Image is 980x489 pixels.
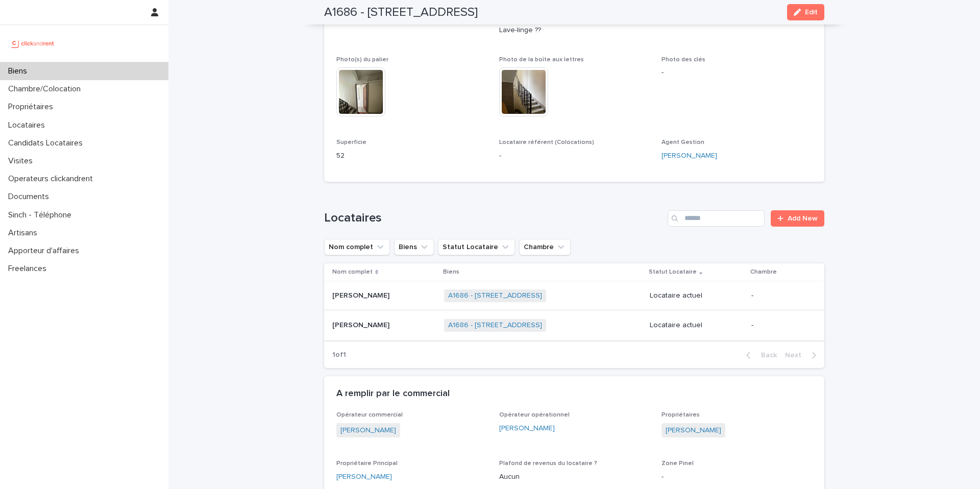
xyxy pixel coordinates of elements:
[4,228,45,238] p: Artisans
[438,239,515,255] button: Statut Locataire
[787,4,824,20] button: Edit
[785,352,807,359] span: Next
[336,472,392,482] a: [PERSON_NAME]
[336,139,366,145] span: Superficie
[340,425,396,436] a: [PERSON_NAME]
[755,352,777,359] span: Back
[336,412,403,418] span: Opérateur commercial
[788,215,818,222] span: Add New
[668,210,765,227] input: Search
[661,139,704,145] span: Agent Gestion
[771,210,824,227] a: Add New
[4,120,53,130] p: Locataires
[324,310,824,340] tr: [PERSON_NAME][PERSON_NAME] A1686 - [STREET_ADDRESS] Locataire actuel-
[4,246,87,256] p: Apporteur d'affaires
[499,472,650,482] p: Aucun
[499,412,570,418] span: Opérateur opérationnel
[661,412,700,418] span: Propriétaires
[324,343,354,368] p: 1 of 1
[650,321,743,330] p: Locataire actuel
[661,67,812,78] p: -
[324,5,478,20] h2: A1686 - [STREET_ADDRESS]
[4,264,55,274] p: Freelances
[336,460,398,467] span: Propriétaire Principal
[750,266,777,278] p: Chambre
[661,472,812,482] p: -
[4,210,80,220] p: Sinch - Téléphone
[499,57,584,63] span: Photo de la boîte aux lettres
[448,291,542,300] a: A1686 - [STREET_ADDRESS]
[805,9,818,16] span: Edit
[4,192,57,202] p: Documents
[4,156,41,166] p: Visites
[781,351,824,360] button: Next
[336,57,388,63] span: Photo(s) du palier
[661,57,705,63] span: Photo des clés
[336,151,487,161] p: 52
[499,151,650,161] p: -
[324,211,664,226] h1: Locataires
[738,351,781,360] button: Back
[8,33,58,54] img: UCB0brd3T0yccxBKYDjQ
[4,66,35,76] p: Biens
[649,266,697,278] p: Statut Locataire
[650,291,743,300] p: Locataire actuel
[448,321,542,330] a: A1686 - [STREET_ADDRESS]
[336,388,450,400] h2: A remplir par le commercial
[519,239,571,255] button: Chambre
[443,266,459,278] p: Biens
[332,319,391,330] p: [PERSON_NAME]
[666,425,721,436] a: [PERSON_NAME]
[4,174,101,184] p: Operateurs clickandrent
[499,460,597,467] span: Plafond de revenus du locataire ?
[332,289,391,300] p: [PERSON_NAME]
[499,139,594,145] span: Locataire référent (Colocations)
[661,460,694,467] span: Zone Pinel
[4,138,91,148] p: Candidats Locataires
[324,239,390,255] button: Nom complet
[332,266,373,278] p: Nom complet
[4,84,89,94] p: Chambre/Colocation
[499,423,555,434] a: [PERSON_NAME]
[394,239,434,255] button: Biens
[751,321,808,330] p: -
[751,291,808,300] p: -
[661,151,717,161] a: [PERSON_NAME]
[324,281,824,311] tr: [PERSON_NAME][PERSON_NAME] A1686 - [STREET_ADDRESS] Locataire actuel-
[4,102,61,112] p: Propriétaires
